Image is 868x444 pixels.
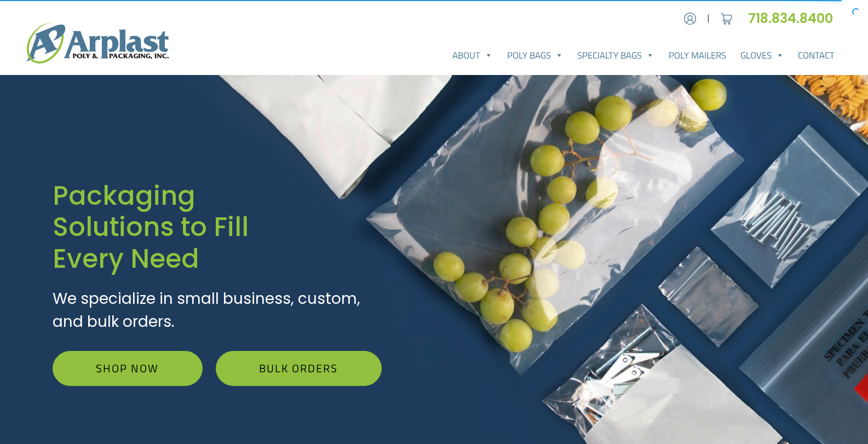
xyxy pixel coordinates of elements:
[500,44,571,66] a: Poly Bags
[53,180,382,274] h1: Packaging Solutions to Fill Every Need
[662,44,733,66] a: Poly Mailers
[733,44,791,66] a: Gloves
[445,44,500,66] a: About
[707,12,710,25] span: |
[571,44,662,66] a: Specialty Bags
[26,23,169,64] img: logo
[53,351,203,386] a: Shop Now
[748,9,842,27] a: 718.834.8400
[791,44,842,66] a: Contact
[53,287,382,333] p: We specialize in small business, custom, and bulk orders.
[216,351,382,386] a: Bulk Orders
